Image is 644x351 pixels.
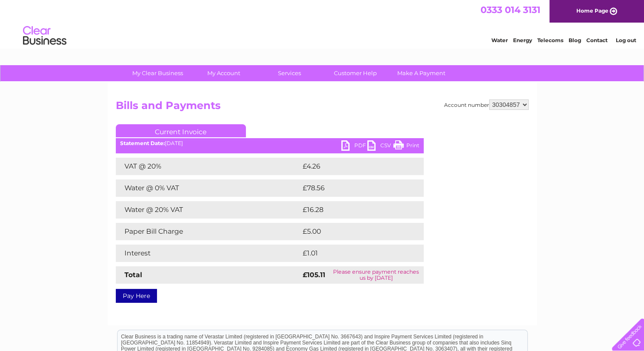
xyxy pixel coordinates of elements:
a: Log out [615,37,636,43]
a: Print [393,140,419,153]
td: £78.56 [301,179,406,197]
strong: £105.11 [303,271,325,279]
td: Water @ 20% VAT [116,201,301,219]
a: Telecoms [537,37,563,43]
a: Pay Here [116,289,157,303]
td: Paper Bill Charge [116,223,301,240]
strong: Total [124,271,142,279]
a: Customer Help [320,65,391,81]
a: Current Invoice [116,124,246,137]
a: Energy [513,37,532,43]
b: Statement Date: [120,140,165,146]
div: [DATE] [116,140,424,146]
h2: Bills and Payments [116,99,529,116]
img: logo.png [23,23,67,49]
a: My Clear Business [122,65,193,81]
a: Blog [569,37,581,43]
a: 0333 014 3131 [481,4,540,15]
a: Make A Payment [386,65,457,81]
a: Services [254,65,325,81]
td: VAT @ 20% [116,158,301,175]
a: PDF [341,140,367,153]
a: CSV [367,140,393,153]
td: Please ensure payment reaches us by [DATE] [329,266,424,284]
a: My Account [188,65,259,81]
div: Clear Business is a trading name of Verastar Limited (registered in [GEOGRAPHIC_DATA] No. 3667643... [118,5,527,42]
a: Contact [586,37,608,43]
a: Water [491,37,508,43]
td: £4.26 [301,158,403,175]
td: £16.28 [301,201,405,219]
td: £5.00 [301,223,404,240]
td: Interest [116,245,301,262]
td: £1.01 [301,245,401,262]
td: Water @ 0% VAT [116,179,301,197]
div: Account number [444,99,529,110]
